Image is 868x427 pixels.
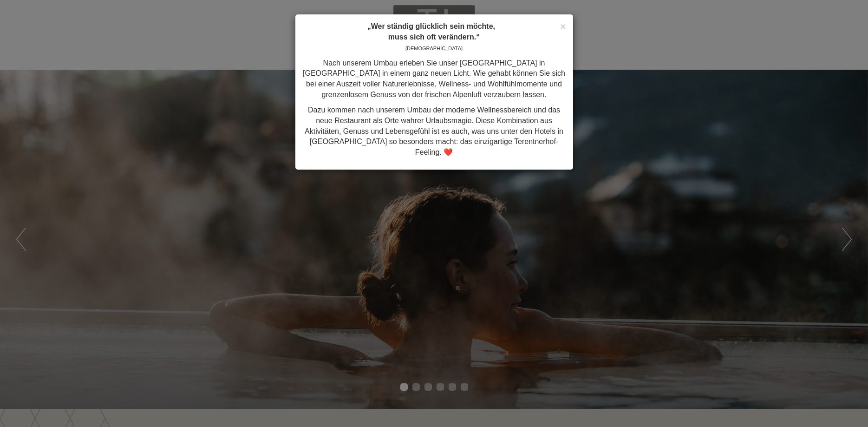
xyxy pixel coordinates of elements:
[302,105,566,158] p: Dazu kommen nach unserem Umbau der moderne Wellnessbereich und das neue Restaurant als Orte wahre...
[302,58,566,100] p: Nach unserem Umbau erleben Sie unser [GEOGRAPHIC_DATA] in [GEOGRAPHIC_DATA] in einem ganz neuen L...
[560,21,566,31] button: Close
[405,46,463,51] span: [DEMOGRAPHIC_DATA]
[560,21,566,32] span: ×
[367,22,495,30] strong: „Wer ständig glücklich sein möchte,
[388,33,480,41] strong: muss sich oft verändern.“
